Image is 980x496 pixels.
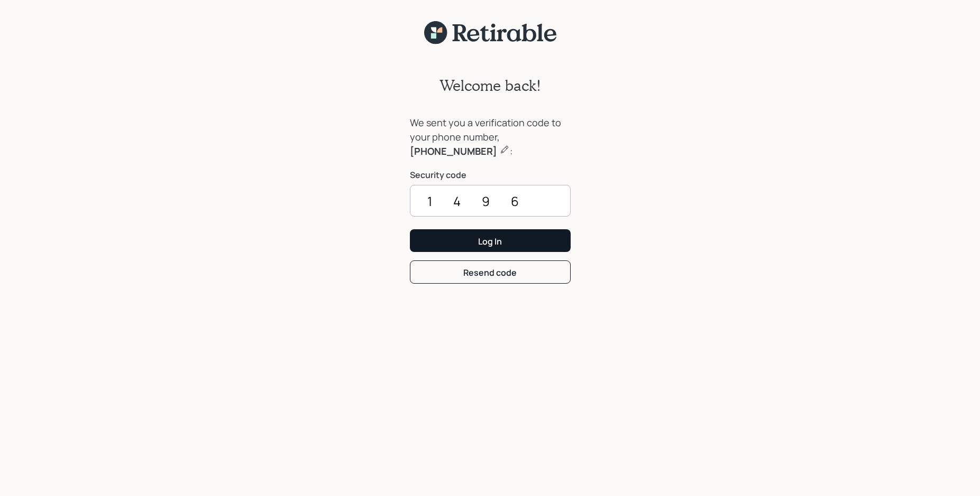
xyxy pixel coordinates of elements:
b: [PHONE_NUMBER] [410,145,497,157]
input: •••• [410,185,571,217]
label: Security code [410,169,571,181]
h2: Welcome back! [439,77,541,95]
div: Log In [478,236,502,247]
div: Resend code [463,267,517,278]
button: Log In [410,229,571,252]
button: Resend code [410,260,571,283]
div: We sent you a verification code to your phone number, : [410,116,571,158]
